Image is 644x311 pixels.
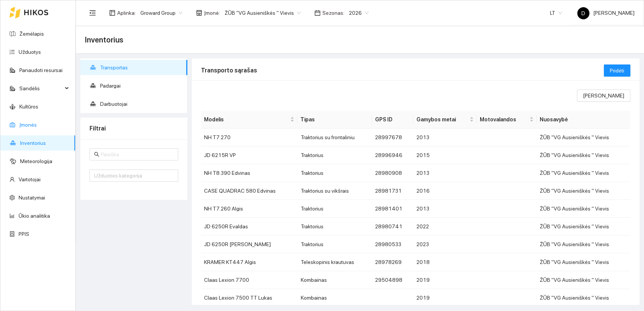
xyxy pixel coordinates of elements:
[89,9,96,16] span: menu-fold
[314,10,320,16] span: calendar
[201,253,297,271] td: KRAMER KT447 Algis
[413,111,477,129] th: this column's title is Gamybos metai,this column is sortable
[19,49,41,55] a: Užduotys
[372,146,413,164] td: 28996946
[297,236,372,253] td: Traktorius
[322,9,344,17] span: Sezonas :
[19,122,37,128] a: Įmonės
[537,218,630,236] td: ŽŪB "VG Ausieniškės " Vievis
[204,9,220,17] span: Įmonė :
[372,236,413,253] td: 28980533
[297,200,372,218] td: Traktorius
[100,78,181,93] span: Padargai
[19,195,45,201] a: Nustatymai
[477,111,537,129] th: this column's title is Motovalandos,this column is sortable
[117,9,136,17] span: Aplinka :
[550,7,562,19] span: LT
[196,10,202,16] span: shop
[101,150,174,159] input: Paieška
[19,231,29,237] a: PPIS
[413,271,477,289] td: 2019
[583,91,624,100] span: [PERSON_NAME]
[297,271,372,289] td: Kombainas
[297,289,372,307] td: Kombainas
[537,111,630,129] th: Nuosavybė
[90,118,178,139] div: Filtrai
[372,271,413,289] td: 29504898
[297,111,372,129] th: Tipas
[94,152,99,157] span: search
[349,7,369,19] span: 2026
[537,289,630,307] td: ŽŪB "VG Ausieniškės " Vievis
[416,115,468,124] span: Gamybos metai
[537,182,630,200] td: ŽŪB "VG Ausieniškės " Vievis
[577,90,630,102] button: [PERSON_NAME]
[413,129,477,146] td: 2013
[100,60,181,75] span: Transportas
[413,289,477,307] td: 2019
[225,7,301,19] span: ŽŪB "VG Ausieniškės " Vievis
[20,158,52,164] a: Meteorologija
[19,81,63,96] span: Sandėlis
[201,236,297,253] td: JD 6250R [PERSON_NAME]
[372,111,413,129] th: GPS ID
[577,10,635,16] span: [PERSON_NAME]
[201,111,297,129] th: this column's title is Modelis,this column is sortable
[85,5,100,20] button: menu-fold
[297,182,372,200] td: Traktorius su vikšrais
[201,146,297,164] td: JD 6215R VP
[372,253,413,271] td: 28978269
[100,96,181,112] span: Darbuotojai
[372,164,413,182] td: 28980908
[413,236,477,253] td: 2023
[201,271,297,289] td: Claas Lexion 7700
[201,218,297,236] td: JD 6250R Evaldas
[413,253,477,271] td: 2018
[19,213,50,219] a: Ūkio analitika
[413,182,477,200] td: 2016
[19,31,44,37] a: Žemėlapis
[413,200,477,218] td: 2013
[297,164,372,182] td: Traktorius
[581,7,585,19] span: D
[140,7,182,19] span: Groward Group
[201,200,297,218] td: NH T7.260 Algis
[201,289,297,307] td: Claas Lexion 7500 TT Lukas
[604,64,630,77] button: Pridėti
[537,253,630,271] td: ŽŪB "VG Ausieniškės " Vievis
[372,182,413,200] td: 28981731
[372,218,413,236] td: 28980741
[537,271,630,289] td: ŽŪB "VG Ausieniškės " Vievis
[297,218,372,236] td: Traktorius
[537,164,630,182] td: ŽŪB "VG Ausieniškės " Vievis
[85,34,123,46] span: Inventorius
[413,218,477,236] td: 2022
[297,129,372,146] td: Traktorius su frontaliniu
[610,66,624,75] span: Pridėti
[297,253,372,271] td: Teleskopinis krautuvas
[201,164,297,182] td: NH T8.390 Edvinas
[537,129,630,146] td: ŽŪB "VG Ausieniškės " Vievis
[201,182,297,200] td: CASE QUADRAC 580 Edvinas
[537,236,630,253] td: ŽŪB "VG Ausieniškės " Vievis
[372,200,413,218] td: 28981401
[201,60,604,81] div: Transporto sąrašas
[537,200,630,218] td: ŽŪB "VG Ausieniškės " Vievis
[480,115,528,124] span: Motovalandos
[297,146,372,164] td: Traktorius
[372,129,413,146] td: 28997678
[20,140,46,146] a: Inventorius
[19,104,38,110] a: Kultūros
[19,176,41,182] a: Vartotojai
[413,146,477,164] td: 2015
[537,146,630,164] td: ŽŪB "VG Ausieniškės " Vievis
[204,115,289,124] span: Modelis
[19,67,63,73] a: Panaudoti resursai
[201,129,297,146] td: NH T7.270
[109,10,115,16] span: layout
[413,164,477,182] td: 2013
